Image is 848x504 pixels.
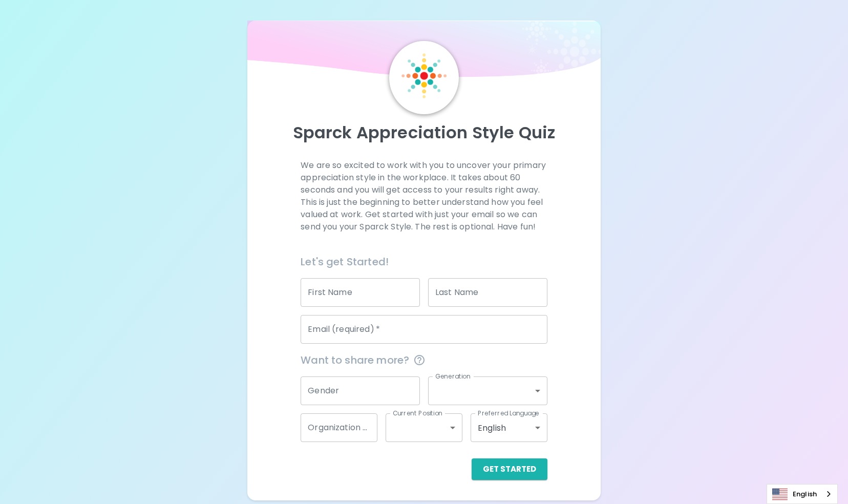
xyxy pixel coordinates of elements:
div: English [471,413,547,442]
button: Get Started [472,458,547,480]
label: Current Position [393,409,442,417]
label: Preferred Language [478,409,539,417]
aside: Language selected: English [767,484,838,504]
svg: This information is completely confidential and only used for aggregated appreciation studies at ... [413,354,426,366]
label: Generation [435,372,471,381]
p: We are so excited to work with you to uncover your primary appreciation style in the workplace. I... [301,159,547,233]
h6: Let's get Started! [301,254,547,270]
img: Sparck Logo [401,53,447,98]
span: Want to share more? [301,352,547,368]
div: Language [767,484,838,504]
a: English [767,485,837,503]
p: Sparck Appreciation Style Quiz [260,122,588,143]
img: wave [247,20,601,82]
